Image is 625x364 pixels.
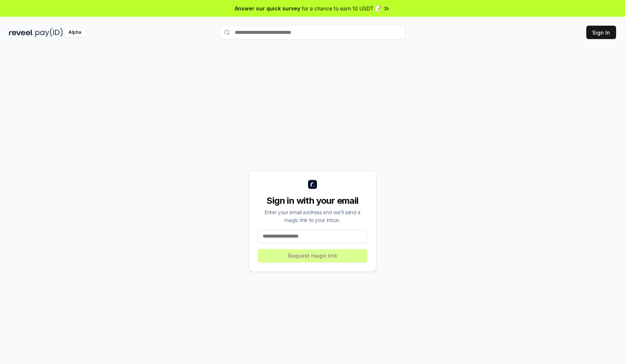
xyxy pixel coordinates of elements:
[9,28,34,37] img: reveel_dark
[258,195,367,207] div: Sign in with your email
[308,180,317,189] img: logo_small
[258,208,367,224] div: Enter your email address and we’ll send a magic link to your inbox.
[302,4,381,12] span: for a chance to earn 10 USDT 📝
[235,4,300,12] span: Answer our quick survey
[35,28,63,37] img: pay_id
[586,26,616,39] button: Sign In
[64,28,85,37] div: Alpha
